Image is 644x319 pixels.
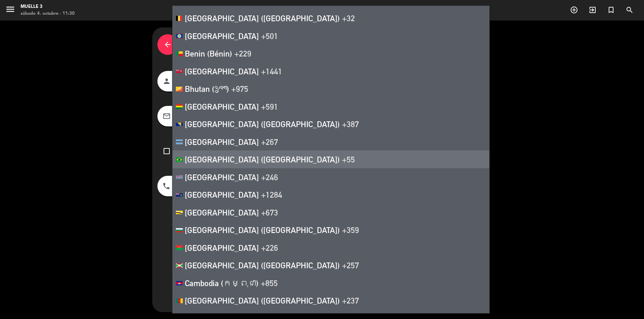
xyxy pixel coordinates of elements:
[185,296,340,305] span: [GEOGRAPHIC_DATA] ([GEOGRAPHIC_DATA])
[185,278,259,288] span: Cambodia (កម្ពុជា)
[261,190,282,199] span: +1284
[185,208,259,217] span: [GEOGRAPHIC_DATA]
[342,260,359,270] span: +257
[185,84,229,94] span: Bhutan (འབྲུག)
[342,296,359,305] span: +237
[185,243,259,253] span: [GEOGRAPHIC_DATA]
[185,225,340,235] span: [GEOGRAPHIC_DATA] ([GEOGRAPHIC_DATA])
[157,33,370,57] div: Datos del cliente
[261,137,278,147] span: +267
[231,84,248,94] span: +975
[625,6,634,14] i: search
[185,137,259,147] span: [GEOGRAPHIC_DATA]
[261,31,278,41] span: +501
[342,225,359,235] span: +359
[163,112,171,120] i: mail_outline
[261,172,278,182] span: +246
[588,6,597,14] i: exit_to_app
[261,243,278,253] span: +226
[5,4,15,17] button: menu
[185,66,259,76] span: [GEOGRAPHIC_DATA]
[21,3,75,10] div: Muelle 3
[185,31,259,41] span: [GEOGRAPHIC_DATA]
[607,6,615,14] i: turned_in_not
[185,172,259,182] span: [GEOGRAPHIC_DATA]
[342,119,359,129] span: +387
[164,40,172,49] i: arrow_back
[185,155,340,164] span: [GEOGRAPHIC_DATA] ([GEOGRAPHIC_DATA])
[342,155,355,164] span: +55
[185,49,232,58] span: Benin (Bénin)
[261,102,278,111] span: +591
[185,260,340,270] span: [GEOGRAPHIC_DATA] ([GEOGRAPHIC_DATA])
[5,4,15,14] i: menu
[261,278,278,288] span: +855
[234,49,251,58] span: +229
[570,6,578,14] i: add_circle_outline
[185,119,340,129] span: [GEOGRAPHIC_DATA] ([GEOGRAPHIC_DATA])
[21,10,75,17] div: sábado 4. octubre - 11:30
[185,190,259,199] span: [GEOGRAPHIC_DATA]
[163,147,171,155] i: check_box_outline_blank
[163,77,171,85] i: person
[185,102,259,111] span: [GEOGRAPHIC_DATA]
[162,182,170,190] i: phone
[261,208,278,217] span: +673
[261,66,282,76] span: +1441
